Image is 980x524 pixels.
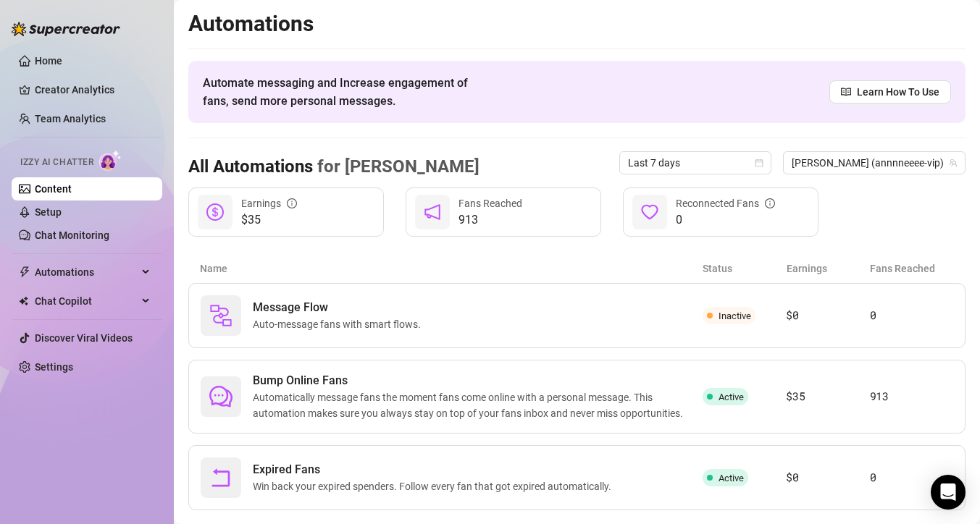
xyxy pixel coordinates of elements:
[253,299,427,316] span: Message Flow
[253,478,617,494] span: Win back your expired spenders. Follow every fan that got expired automatically.
[786,388,869,405] article: $35
[676,195,775,211] div: Reconnected Fans
[188,156,479,179] h3: All Automations
[253,316,427,332] span: Auto-message fans with smart flows.
[313,156,479,177] span: for [PERSON_NAME]
[19,296,28,306] img: Chat Copilot
[35,361,73,373] a: Settings
[676,211,775,229] span: 0
[35,113,106,124] a: Team Analytics
[200,261,703,276] article: Name
[829,80,951,103] a: Learn How To Use
[641,203,658,221] span: heart
[787,261,871,276] article: Earnings
[253,372,703,389] span: Bump Online Fans
[703,261,787,276] article: Status
[870,261,954,276] article: Fans Reached
[719,310,751,321] span: Inactive
[12,22,120,36] img: logo-BBDzfeDw.svg
[35,290,138,313] span: Chat Copilot
[931,475,966,510] div: Open Intercom Messenger
[719,473,744,483] span: Active
[287,198,297,208] span: info-circle
[870,307,953,324] article: 0
[755,159,763,167] span: calendar
[209,466,233,489] span: rollback
[253,389,703,421] span: Automatically message fans the moment fans come online with a personal message. This automation m...
[458,198,522,209] span: Fans Reached
[719,392,744,402] span: Active
[35,183,72,195] a: Content
[241,195,297,211] div: Earnings
[35,55,62,67] a: Home
[35,206,62,218] a: Setup
[870,469,953,486] article: 0
[35,229,109,241] a: Chat Monitoring
[20,156,93,169] span: Izzy AI Chatter
[188,10,966,38] h2: Automations
[35,332,133,344] a: Discover Viral Videos
[841,87,851,97] span: read
[786,469,869,486] article: $0
[253,461,617,478] span: Expired Fans
[209,385,233,408] span: comment
[35,78,151,101] a: Creator Analytics
[241,211,297,229] span: $35
[99,150,122,171] img: AI Chatter
[19,266,30,278] span: thunderbolt
[203,74,482,110] span: Automate messaging and Increase engagement of fans, send more personal messages.
[857,84,939,100] span: Learn How To Use
[209,304,233,327] img: svg%3e
[35,261,138,284] span: Automations
[786,307,869,324] article: $0
[870,388,953,405] article: 913
[949,159,958,167] span: team
[206,203,224,221] span: dollar
[765,198,775,208] span: info-circle
[458,211,522,229] span: 913
[792,152,957,174] span: Anne (annnneeee-vip)
[424,203,441,221] span: notification
[628,152,763,174] span: Last 7 days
